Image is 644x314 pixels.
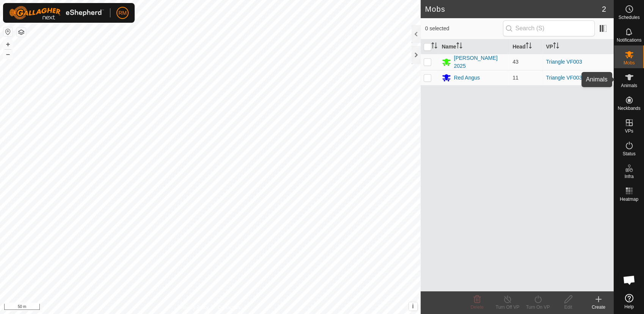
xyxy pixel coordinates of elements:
button: Reset Map [3,27,13,36]
div: Open chat [618,269,641,291]
button: Map Layers [17,28,26,37]
div: Create [583,304,614,311]
p-sorticon: Activate to sort [456,44,462,50]
span: 2 [602,3,606,15]
a: Triangle VF003 [546,75,582,81]
div: [PERSON_NAME] 2025 [454,54,507,70]
span: Status [622,152,635,156]
a: Triangle VF003 [546,59,582,65]
p-sorticon: Activate to sort [526,44,532,50]
div: Edit [553,304,583,311]
span: Delete [471,305,484,310]
p-sorticon: Activate to sort [431,44,437,50]
span: Neckbands [617,106,640,111]
span: 43 [512,59,518,65]
span: 0 selected [425,25,503,33]
h2: Mobs [425,5,602,14]
th: VP [543,39,614,54]
span: Mobs [624,61,635,65]
span: i [412,303,413,309]
span: VPs [625,129,633,133]
span: Schedules [618,15,639,20]
th: Name [439,39,510,54]
button: + [3,40,13,49]
div: Turn On VP [523,304,553,311]
p-sorticon: Activate to sort [553,44,559,50]
span: Animals [621,83,637,88]
a: Contact Us [218,304,240,311]
span: RM [118,9,127,17]
span: Help [624,305,634,309]
span: Infra [624,174,633,179]
div: Turn Off VP [492,304,523,311]
a: Help [614,291,644,312]
button: – [3,50,13,59]
span: Heatmap [620,197,638,202]
button: i [409,302,417,311]
span: Notifications [617,38,641,42]
th: Head [509,39,543,54]
img: Gallagher Logo [9,6,104,20]
div: Red Angus [454,74,480,82]
span: 11 [512,75,518,81]
a: Privacy Policy [180,304,209,311]
input: Search (S) [503,20,595,36]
